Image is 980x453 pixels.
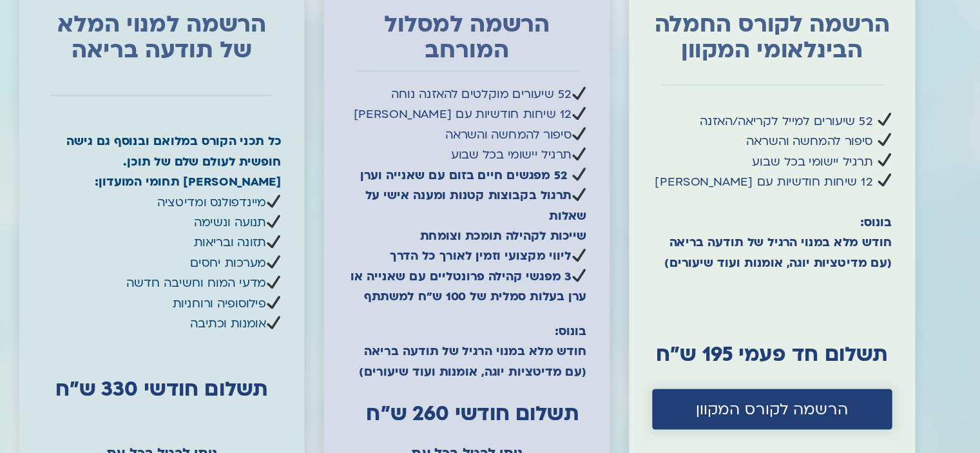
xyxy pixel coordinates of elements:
[765,149,774,159] img: ✔
[561,132,570,141] img: ✔
[419,173,570,237] strong: 52 מפגשים חיים בזום עם שאנייה וערן תרגול בקבוצות קטנות ומענה אישי על שאלות שייכות לקהילה תומכת וצ...
[215,312,357,331] strong: תשלום חודשי 330 ש״ח
[561,159,570,168] img: ✔
[614,321,774,348] a: הרשמה לקורס המקוון
[622,231,774,242] strong: (עם מדיטציות יוגה, אומנות ועוד שיעורים)
[241,177,366,188] strong: [PERSON_NAME] תחומי המועדון:
[557,7,635,32] a: ההקלטות שלי
[644,7,740,32] a: קורסים ופעילות
[356,245,365,254] img: ✔
[206,149,367,284] p: מיינדפולנס ומדיטציה תנועה ונשימה תזונה ובריאות מערכות יחסים מדעי המוח וחשיבה חדשה פילוסופיה ורוחנ...
[418,304,570,314] strong: (עם מדיטציות יוגה, אומנות ועוד שיעורים)
[561,227,570,236] img: ✔
[410,68,570,103] h2: הרשמה למסלול המורחב
[765,136,774,145] img: ✔
[206,68,367,103] h2: הרשמה למנוי המלא של תודעה בריאה
[310,414,670,440] strong: ההרשמה למסלול המורחב תיפתח בקרוב!
[617,289,772,307] strong: תשלום חד פעמי 195 ש״ח
[453,358,527,370] strong: ניתן לבטל בכל עת
[561,186,570,195] img: ✔
[249,358,323,370] strong: ניתן לבטל בכל עת
[753,204,774,215] strong: בונוס:
[561,240,570,249] img: ✔
[895,427,941,444] span: יצירת קשר
[369,7,418,32] a: עזרה
[414,119,570,183] span: 52 שיעורים מוקלטים להאזנה נוחה 12 שיחות חודשיות עם [PERSON_NAME] סיפור להמחשה והשראה תרגיל יישומי...
[222,150,366,174] strong: כל תכני הקורס במלואם ובנוסף גם גישה חופשית לעולם שלם של תוכן.
[428,7,548,32] a: מועדון תודעה בריאה
[356,231,365,240] img: ✔
[765,163,774,172] img: ✔
[306,7,359,32] a: תמכו בנו
[421,291,570,301] strong: חודש מלא במנוי הרגיל של תודעה בריאה
[356,218,365,227] img: ✔
[356,204,365,213] img: ✔
[423,328,565,347] strong: תשלום חודשי 260 ש״ח
[356,272,365,281] img: ✔
[412,240,570,264] strong: 3 מפגשי קהילה פרונטליים עם שאנייה או ערן בעלות סמלית של 100 ש״ח למשתתף
[626,218,774,228] strong: חודש מלא במנוי הרגיל של תודעה בריאה
[643,329,745,340] span: הרשמה לקורס המקוון
[561,173,570,182] img: ✔
[765,177,774,186] img: ✔
[614,68,774,103] h2: הרשמה לקורס החמלה הבינלאומי המקוון
[356,258,365,267] img: ✔
[792,10,849,29] img: תודעה בריאה
[851,421,974,447] a: יצירת קשר
[561,119,570,128] img: ✔
[561,146,570,155] img: ✔
[614,135,774,244] p: 52 שיעורים למייל לקריאה/האזנה סיפור להמחשה והשראה תרגיל יישומי בכל שבוע 12 שיחות חודשיות עם [PERS...
[549,277,570,287] strong: בונוס:
[356,191,365,200] img: ✔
